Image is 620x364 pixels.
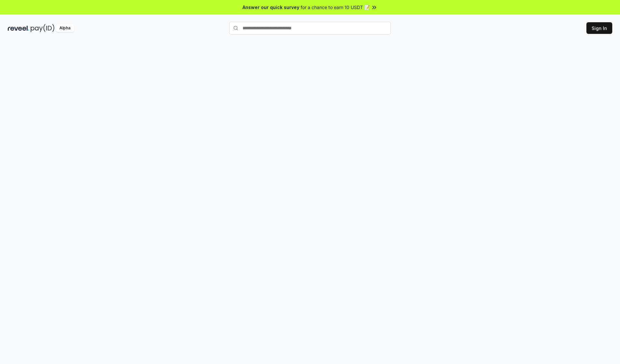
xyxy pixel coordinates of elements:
span: Answer our quick survey [243,4,299,11]
img: reveel_dark [8,24,29,32]
button: Sign In [586,22,612,34]
span: for a chance to earn 10 USDT 📝 [301,4,370,11]
div: Alpha [56,24,74,32]
img: pay_id [31,24,55,32]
